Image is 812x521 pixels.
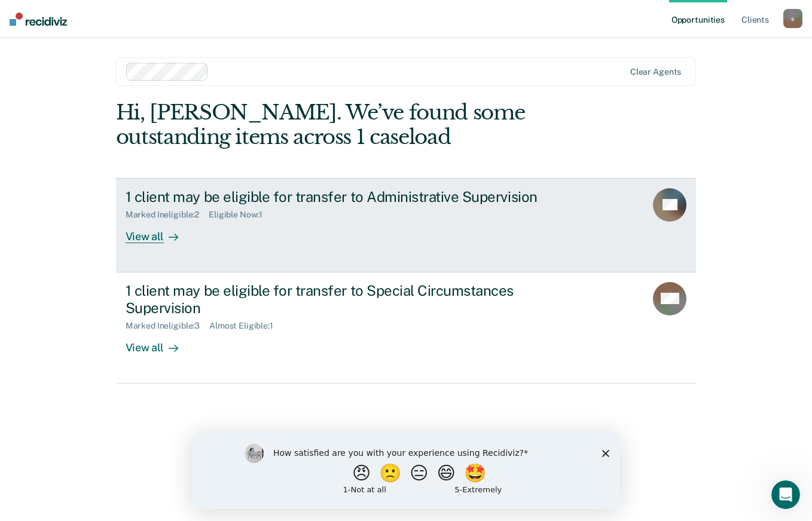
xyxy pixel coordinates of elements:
[126,210,209,220] div: Marked Ineligible : 2
[126,188,545,206] div: 1 client may be eligible for transfer to Administrative Supervision
[126,331,193,354] div: View all
[192,432,620,509] iframe: Survey by Kim from Recidiviz
[783,9,802,28] button: s
[126,220,193,243] div: View all
[771,480,800,509] iframe: Intercom live chat
[126,282,545,317] div: 1 client may be eligible for transfer to Special Circumstances Supervision
[630,67,681,77] div: Clear agents
[116,100,580,149] div: Hi, [PERSON_NAME]. We’ve found some outstanding items across 1 caseload
[209,210,272,220] div: Eligible Now : 1
[10,13,67,26] img: Recidiviz
[116,272,697,384] a: 1 client may be eligible for transfer to Special Circumstances SupervisionMarked Ineligible:3Almo...
[209,321,283,331] div: Almost Eligible : 1
[116,178,697,272] a: 1 client may be eligible for transfer to Administrative SupervisionMarked Ineligible:2Eligible No...
[126,321,209,331] div: Marked Ineligible : 3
